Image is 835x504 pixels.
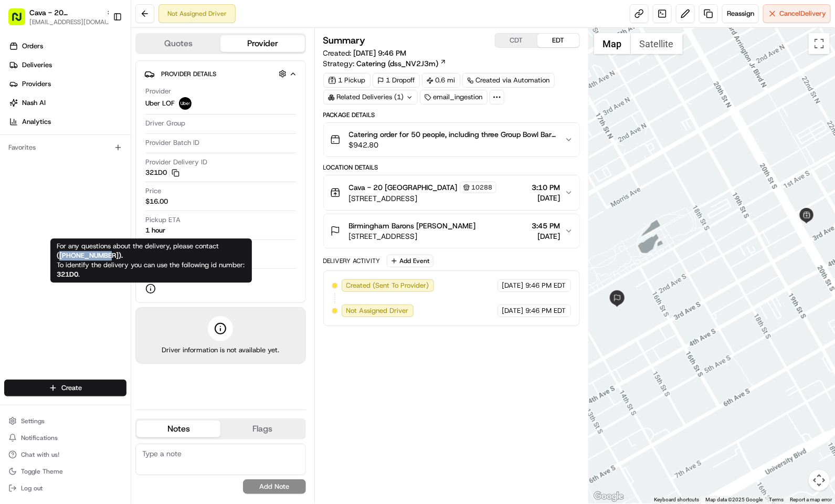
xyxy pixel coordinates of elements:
[4,414,126,428] button: Settings
[4,430,126,445] button: Notifications
[84,149,173,167] a: 💻API Documentation
[145,138,199,148] span: Provider Batch ID
[21,153,80,163] span: Knowledge Base
[179,97,192,110] img: uber-new-logo.jpeg
[705,497,763,502] span: Map data ©2025 Google
[349,193,496,204] span: [STREET_ADDRESS]
[4,57,131,73] a: Deliveries
[727,9,754,18] span: Reassign
[4,94,131,111] a: Nash AI
[323,48,407,58] span: Created:
[4,464,126,479] button: Toggle Theme
[526,306,566,316] span: 9:46 PM EDT
[722,4,759,23] button: Reassign
[4,380,126,396] button: Create
[22,117,51,127] span: Analytics
[532,182,561,193] span: 3:10 PM
[779,9,826,18] span: Cancel Delivery
[4,113,131,130] a: Analytics
[145,197,168,206] span: $16.00
[4,38,131,55] a: Orders
[472,183,493,192] span: 10288
[21,467,63,476] span: Toggle Theme
[6,149,84,167] a: 📗Knowledge Base
[10,154,19,162] div: 📗
[136,421,220,437] button: Notes
[145,186,161,196] span: Price
[420,90,488,104] div: email_ingestion
[422,73,460,88] div: 0.6 mi
[537,34,579,47] button: EDT
[21,484,43,492] span: Log out
[809,33,830,54] button: Toggle fullscreen view
[21,434,58,442] span: Notifications
[357,58,439,69] span: Catering (dss_NV2J3m)
[591,490,626,503] img: Google
[10,11,31,32] img: Nash
[57,270,78,279] strong: 321D0
[145,215,181,225] span: Pickup ETA
[10,43,191,59] p: Welcome 👋
[354,48,407,58] span: [DATE] 9:46 PM
[349,129,556,140] span: Catering order for 50 people, including three Group Bowl Bars with various proteins (Grilled Chic...
[532,193,561,203] span: [DATE]
[323,58,447,69] div: Strategy:
[104,178,127,186] span: Pylon
[349,231,476,241] span: [STREET_ADDRESS]
[323,163,580,172] div: Location Details
[349,220,476,231] span: Birmingham Barons [PERSON_NAME]
[220,421,304,437] button: Flags
[591,490,626,503] a: Open this area in Google Maps (opens a new window)
[4,139,126,156] div: Favorites
[502,281,524,290] span: [DATE]
[654,496,699,503] button: Keyboard shortcuts
[495,34,537,47] button: CDT
[162,345,279,355] span: Driver information is not available yet.
[21,450,59,459] span: Chat with us!
[178,104,191,117] button: Start new chat
[4,447,126,462] button: Chat with us!
[323,90,418,104] div: Related Deliveries (1)
[790,497,832,502] a: Report a map error
[22,79,51,89] span: Providers
[145,119,185,128] span: Driver Group
[161,70,216,78] span: Provider Details
[89,154,97,162] div: 💻
[502,306,524,316] span: [DATE]
[145,87,171,96] span: Provider
[4,76,131,92] a: Providers
[99,153,168,163] span: API Documentation
[462,73,555,88] a: Created via Automation
[323,36,366,45] h3: Summary
[145,226,165,235] div: 1 hour
[4,481,126,496] button: Log out
[631,33,683,54] button: Show satellite imagery
[145,99,175,108] span: Uber LOF
[29,7,102,18] button: Cava - 20 [GEOGRAPHIC_DATA]
[145,168,179,177] button: 321D0
[324,214,579,248] button: Birmingham Barons [PERSON_NAME][STREET_ADDRESS]3:45 PM[DATE]
[144,65,297,82] button: Provider Details
[27,68,173,79] input: Clear
[61,383,82,393] span: Create
[324,175,579,210] button: Cava - 20 [GEOGRAPHIC_DATA]10288[STREET_ADDRESS]3:10 PM[DATE]
[809,470,830,491] button: Map camera controls
[323,73,371,88] div: 1 Pickup
[136,35,220,52] button: Quotes
[145,157,207,167] span: Provider Delivery ID
[532,231,561,241] span: [DATE]
[346,306,409,316] span: Not Assigned Driver
[323,257,380,265] div: Delivery Activity
[594,33,631,54] button: Show street map
[346,281,429,290] span: Created (Sent To Provider)
[36,101,172,111] div: Start new chat
[387,255,434,267] button: Add Event
[22,41,43,51] span: Orders
[21,417,45,425] span: Settings
[323,111,580,119] div: Package Details
[357,58,447,69] a: Catering (dss_NV2J3m)
[29,18,113,26] span: [EMAIL_ADDRESS][DOMAIN_NAME]
[763,4,831,23] button: CancelDelivery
